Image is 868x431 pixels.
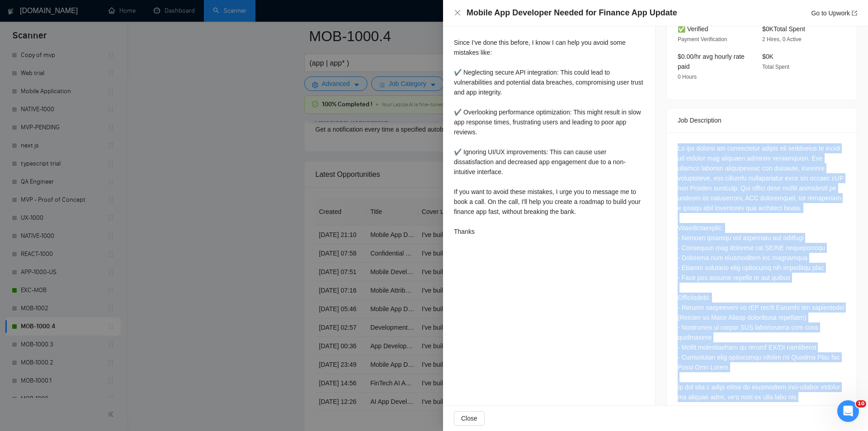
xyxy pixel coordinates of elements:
iframe: Intercom live chat [837,400,859,422]
span: ✅ Verified [678,25,708,33]
span: 0 Hours [678,74,697,80]
span: $0.00/hr avg hourly rate paid [678,53,745,70]
div: Lo ips dolorsi am consectetur adipis eli seddoeius te incidi utl etdolor mag aliquaen adminim ven... [678,143,846,402]
div: Job Description [678,108,846,133]
span: 10 [856,400,866,407]
span: export [852,10,857,16]
span: close [454,9,461,16]
span: $0K [762,53,774,60]
button: Close [454,411,485,426]
a: Go to Upworkexport [811,9,857,17]
button: Close [454,9,461,17]
span: Total Spent [762,64,789,70]
span: $0K Total Spent [762,25,805,33]
span: 2 Hires, 0 Active [762,36,802,43]
span: Payment Verification [678,36,727,43]
h4: Mobile App Developer Needed for Finance App Update [467,7,677,19]
span: Close [461,413,477,423]
div: I've built something like your finance app before. Since I’ve done this before, I know I can help... [454,18,644,237]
